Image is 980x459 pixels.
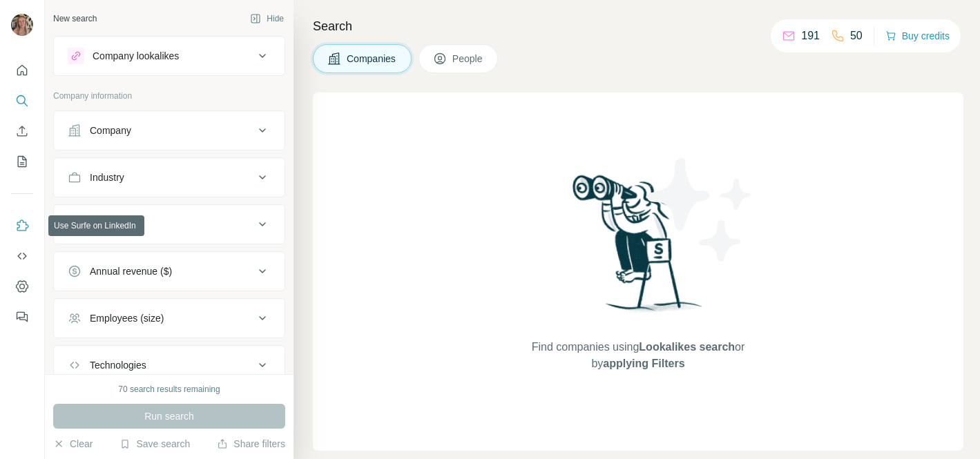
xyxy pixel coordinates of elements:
button: Annual revenue ($) [54,255,285,288]
div: HQ location [90,217,140,231]
div: Technologies [90,358,146,372]
button: Feedback [11,304,33,329]
div: Employees (size) [90,311,164,325]
button: Buy credits [885,26,950,46]
button: Company [54,114,285,147]
span: Lookalikes search [639,341,735,353]
div: 70 search results remaining [118,383,220,395]
button: Use Surfe on LinkedIn [11,213,33,238]
div: Company lookalikes [93,49,179,63]
div: Annual revenue ($) [90,264,172,278]
button: Enrich CSV [11,119,33,144]
button: Save search [119,437,190,451]
img: Surfe Illustration - Woman searching with binoculars [566,171,710,325]
button: Share filters [217,437,285,451]
button: Employees (size) [54,302,285,335]
button: Search [11,88,33,113]
button: My lists [11,149,33,174]
img: Surfe Illustration - Stars [638,148,762,272]
button: Hide [240,8,294,29]
div: Company [90,124,131,137]
button: Dashboard [11,274,33,299]
h4: Search [313,17,963,36]
p: 191 [801,28,820,44]
p: Company information [53,90,285,102]
button: Company lookalikes [54,39,285,72]
button: Use Surfe API [11,244,33,268]
p: 50 [850,28,863,44]
button: Clear [53,437,93,451]
button: Quick start [11,58,33,83]
button: HQ location [54,208,285,241]
span: People [452,52,484,66]
button: Technologies [54,349,285,382]
span: applying Filters [603,358,684,369]
span: Companies [347,52,397,66]
button: Industry [54,161,285,194]
div: Industry [90,170,124,184]
div: New search [53,12,97,25]
img: Avatar [11,14,33,36]
span: Find companies using or by [528,339,749,372]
